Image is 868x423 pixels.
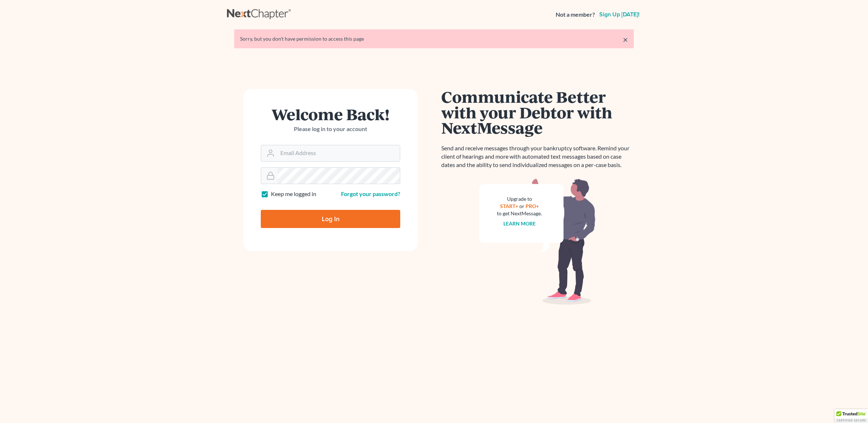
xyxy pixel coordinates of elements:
[526,203,539,209] a: PRO+
[497,195,542,203] div: Upgrade to
[277,145,400,161] input: Email Address
[519,203,524,209] span: or
[623,35,628,44] a: ×
[598,12,641,17] a: Sign up [DATE]!
[441,89,634,135] h1: Communicate Better with your Debtor with NextMessage
[261,106,400,122] h1: Welcome Back!
[441,144,634,169] p: Send and receive messages through your bankruptcy software. Remind your client of hearings and mo...
[271,190,316,198] label: Keep me logged in
[479,178,596,305] img: nextmessage_bg-59042aed3d76b12b5cd301f8e5b87938c9018125f34e5fa2b7a6b67550977c72.svg
[503,220,536,227] a: Learn more
[835,409,868,423] div: TrustedSite Certified
[556,11,595,19] strong: Not a member?
[240,35,628,42] div: Sorry, but you don't have permission to access this page
[261,125,400,133] p: Please log in to your account
[341,190,400,197] a: Forgot your password?
[500,203,518,209] a: START+
[497,210,542,217] div: to get NextMessage.
[261,210,400,228] input: Log In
